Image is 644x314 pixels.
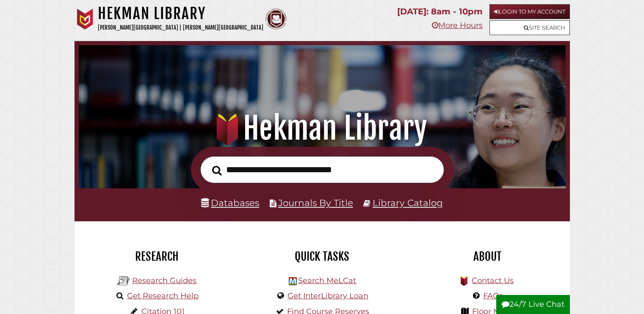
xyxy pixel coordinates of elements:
a: Library Catalog [373,197,443,208]
img: Hekman Library Logo [117,275,130,287]
h2: Research [81,249,233,264]
a: Journals By Title [278,197,353,208]
a: Databases [201,197,259,208]
h1: Hekman Library [98,4,263,23]
a: Search MeLCat [298,276,356,285]
i: Search [212,165,222,175]
a: Research Guides [132,276,196,285]
img: Calvin Theological Seminary [265,8,287,30]
a: Contact Us [472,276,514,285]
a: Get Research Help [127,291,199,300]
p: [DATE]: 8am - 10pm [397,4,483,19]
img: Calvin University [75,8,96,30]
a: Login to My Account [489,4,570,19]
p: [PERSON_NAME][GEOGRAPHIC_DATA] | [PERSON_NAME][GEOGRAPHIC_DATA] [98,23,263,33]
h2: About [411,249,564,264]
h2: Quick Tasks [246,249,398,264]
button: Search [208,163,226,178]
a: Get InterLibrary Loan [287,291,368,300]
a: FAQs [483,291,503,300]
h1: Hekman Library [88,110,556,147]
img: Hekman Library Logo [289,277,297,285]
a: Site Search [489,20,570,35]
a: More Hours [432,21,483,30]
